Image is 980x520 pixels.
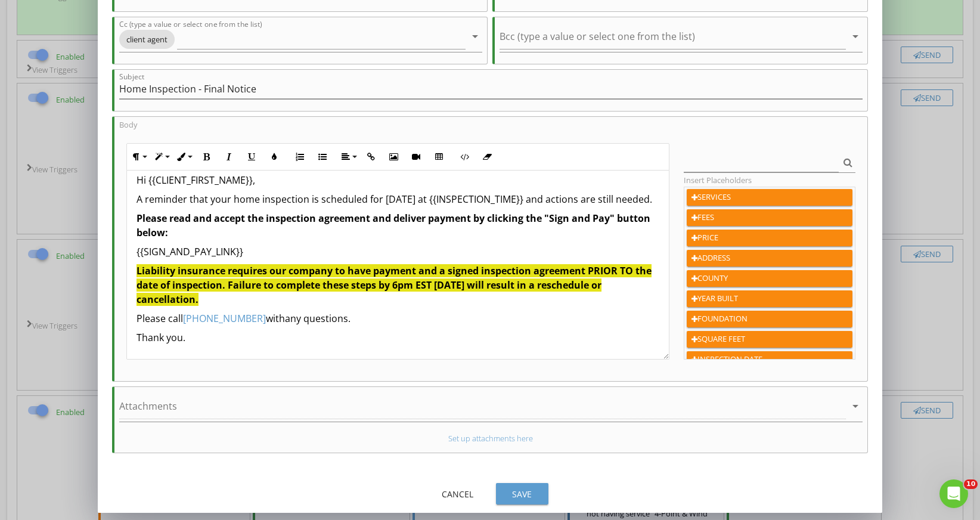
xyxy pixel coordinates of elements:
[687,250,852,267] button: ADDRESS
[427,146,450,168] button: Insert Table
[691,313,848,325] div: FOUNDATION
[432,483,484,504] button: Cancel
[964,479,978,489] span: 10
[137,312,183,325] span: Please call
[687,290,852,307] button: YEAR BUILT
[266,312,285,325] span: with
[137,192,659,206] p: A reminder that your home inspection is scheduled for [DATE] at {{INSPECTION_TIME}} and actions a...
[359,146,382,168] button: Insert Link (⌘K)
[311,146,334,168] button: Unordered List
[691,293,848,305] div: YEAR BUILT
[848,399,863,413] i: arrow_drop_down
[691,333,848,345] div: SQUARE FEET
[405,146,427,168] button: Insert Video
[687,189,852,206] button: SERVICES
[172,146,195,168] button: Inline Style
[137,330,659,345] p: Thank you.
[684,175,752,185] label: Insert Placeholders
[240,146,263,168] button: Underline (⌘U)
[382,146,405,168] button: Insert Image (⌘P)
[939,479,968,508] iframe: Intercom live chat
[505,488,539,500] div: Save
[496,483,548,504] button: Save
[137,264,652,306] span: Liability insurance requires our company to have payment and a signed inspection agreement PRIOR ...
[119,119,137,130] label: Body
[691,212,848,224] div: FEES
[687,209,852,226] button: FEES
[441,488,475,500] div: Cancel
[691,252,848,264] div: ADDRESS
[195,146,218,168] button: Bold (⌘B)
[691,191,848,203] div: SERVICES
[691,273,848,284] div: COUNTY
[691,232,848,244] div: PRICE
[453,146,476,168] button: Code View
[476,146,498,168] button: Clear Formatting
[119,30,175,49] span: client agent
[218,146,240,168] button: Italic (⌘I)
[500,30,846,49] input: Bcc (type a value or select one from the list)
[687,311,852,327] button: FOUNDATION
[289,146,311,168] button: Ordered List
[150,146,172,168] button: Paragraph Style
[177,30,466,49] input: Cc (type a value or select one from the list)
[687,270,852,287] button: COUNTY
[448,433,533,444] a: Set up attachments here
[137,311,659,326] p: any questions.
[183,312,266,325] a: [PHONE_NUMBER]
[687,351,852,368] button: INSPECTION DATE
[468,29,482,44] i: arrow_drop_down
[687,331,852,348] button: SQUARE FEET
[691,354,848,366] div: INSPECTION DATE
[137,244,659,259] p: {{SIGN_AND_PAY_LINK}}
[127,146,150,168] button: Paragraph Format
[687,230,852,246] button: PRICE
[263,146,286,168] button: Colors
[337,146,359,168] button: Align
[137,212,650,239] strong: Please read and accept the inspection agreement and deliver payment by clicking the "Sign and Pay...
[137,173,659,187] p: Hi {{CLIENT_FIRST_NAME}},
[119,79,862,99] input: Subject
[848,29,863,44] i: arrow_drop_down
